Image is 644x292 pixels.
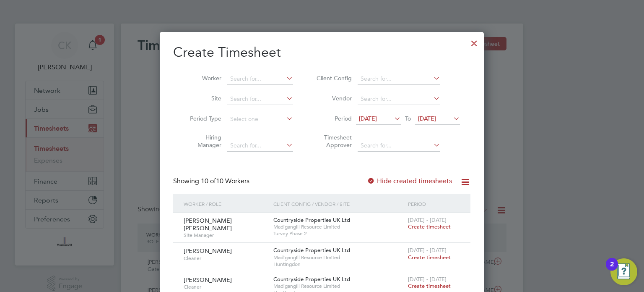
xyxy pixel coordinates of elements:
span: [DATE] - [DATE] [408,216,447,224]
span: Cleaner [184,284,267,290]
span: Site Manager [184,232,267,239]
label: Period Type [184,115,221,122]
span: Create timesheet [408,254,451,261]
span: [PERSON_NAME] [184,247,232,255]
label: Period [314,115,352,122]
span: Countryside Properties UK Ltd [273,276,350,283]
span: Madigangill Resource Limited [273,254,404,261]
span: Create timesheet [408,223,451,230]
input: Search for... [227,73,293,85]
span: Huntingdon [273,261,404,268]
span: 10 Workers [201,177,249,185]
span: Madigangill Resource Limited [273,224,404,230]
span: [PERSON_NAME] [PERSON_NAME] [184,217,232,232]
span: Create timesheet [408,282,451,289]
span: Madigangill Resource Limited [273,283,404,289]
span: 10 of [201,177,216,185]
label: Site [184,95,221,102]
label: Timesheet Approver [314,134,352,149]
label: Worker [184,74,221,82]
input: Search for... [227,93,293,105]
div: Worker / Role [182,194,271,213]
input: Select one [227,113,293,125]
span: [DATE] [359,115,377,122]
label: Client Config [314,74,352,82]
div: Client Config / Vendor / Site [271,194,406,213]
input: Search for... [358,140,440,152]
span: [PERSON_NAME] [184,276,232,284]
span: Countryside Properties UK Ltd [273,216,350,224]
input: Search for... [227,140,293,152]
label: Hide created timesheets [367,177,452,185]
input: Search for... [358,73,440,85]
span: To [402,113,413,124]
button: Open Resource Center, 2 new notifications [610,258,637,285]
span: [DATE] - [DATE] [408,276,447,283]
div: 2 [610,264,614,275]
label: Hiring Manager [184,134,221,149]
span: [DATE] - [DATE] [408,247,447,254]
input: Search for... [358,93,440,105]
span: [DATE] [418,115,436,122]
span: Countryside Properties UK Ltd [273,247,350,254]
h2: Create Timesheet [173,44,470,61]
label: Vendor [314,95,352,102]
div: Period [406,194,462,213]
span: Cleaner [184,255,267,262]
div: Showing [173,177,251,186]
span: Turvey Phase 2 [273,230,404,237]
